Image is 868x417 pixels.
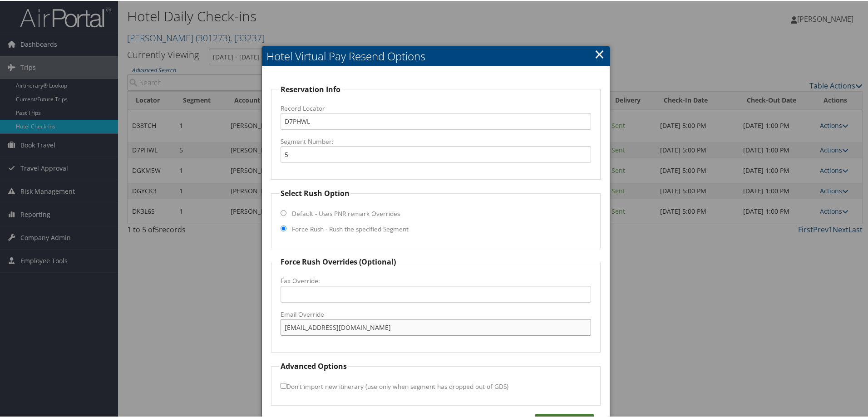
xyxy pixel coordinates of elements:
[594,44,605,62] a: Close
[281,103,591,112] label: Record Locator
[281,382,286,388] input: Don't import new itinerary (use only when segment has dropped out of GDS)
[281,275,591,285] label: Fax Override:
[279,83,342,94] legend: Reservation Info
[281,136,591,145] label: Segment Number:
[281,309,591,318] label: Email Override
[292,224,409,233] label: Force Rush - Rush the specified Segment
[281,377,508,394] label: Don't import new itinerary (use only when segment has dropped out of GDS)
[292,208,400,217] label: Default - Uses PNR remark Overrides
[279,360,348,371] legend: Advanced Options
[279,187,351,198] legend: Select Rush Option
[262,45,610,65] h2: Hotel Virtual Pay Resend Options
[279,255,397,266] legend: Force Rush Overrides (Optional)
